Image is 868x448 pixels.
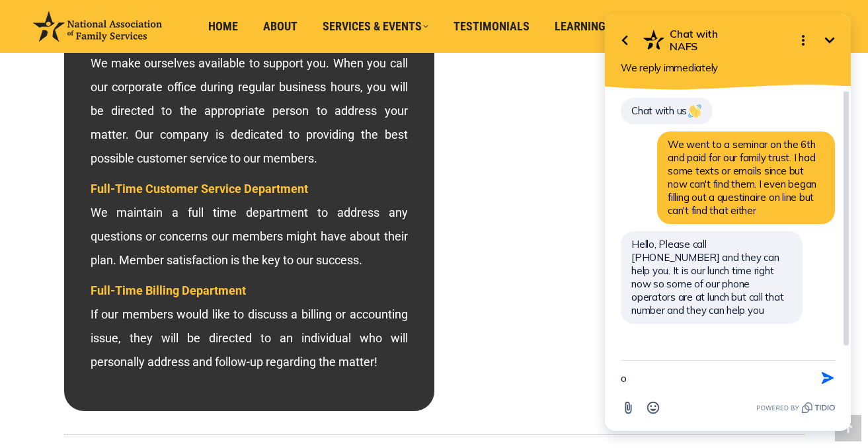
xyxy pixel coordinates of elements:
a: About [254,14,307,39]
a: Home [199,14,247,39]
span: We maintain a full time department to address any questions or concerns our members might have ab... [91,182,408,267]
img: National Association of Family Services [33,11,162,42]
span: Testimonials [454,19,530,34]
button: Attach file button [28,395,53,420]
span: Full-Time Customer Service Department [91,182,308,196]
button: Open Emoji picker [53,395,78,420]
span: Services & Events [323,19,428,34]
a: Learning Center [545,14,656,39]
span: Full-Time Billing Department [91,283,246,297]
iframe: 2300 East Katella Ave Suite 450 Anaheim Ca 92806 [441,8,798,404]
span: If our members would like to discuss a billing or accounting issue, they will be directed to an i... [91,283,408,369]
a: Powered by Tidio. [169,400,247,416]
a: Testimonials [444,14,539,39]
span: Home [208,19,238,34]
span: Learning Center [555,19,647,34]
span: About [263,19,297,34]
